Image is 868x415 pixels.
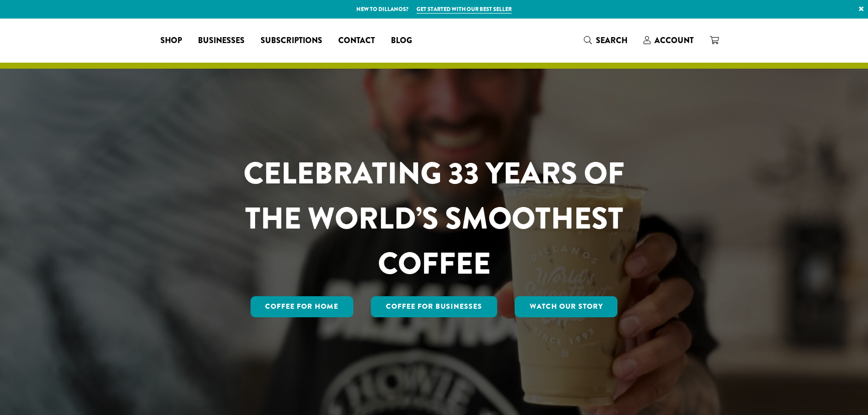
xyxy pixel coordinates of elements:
[214,151,654,286] h1: CELEBRATING 33 YEARS OF THE WORLD’S SMOOTHEST COFFEE
[515,296,618,317] a: Watch Our Story
[391,35,412,47] span: Blog
[152,33,190,49] a: Shop
[261,35,322,47] span: Subscriptions
[576,32,635,49] a: Search
[338,35,375,47] span: Contact
[251,296,354,317] a: Coffee for Home
[416,5,512,14] a: Get started with our best seller
[160,35,182,47] span: Shop
[371,296,497,317] a: Coffee For Businesses
[198,35,245,47] span: Businesses
[655,35,694,46] span: Account
[596,35,627,46] span: Search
